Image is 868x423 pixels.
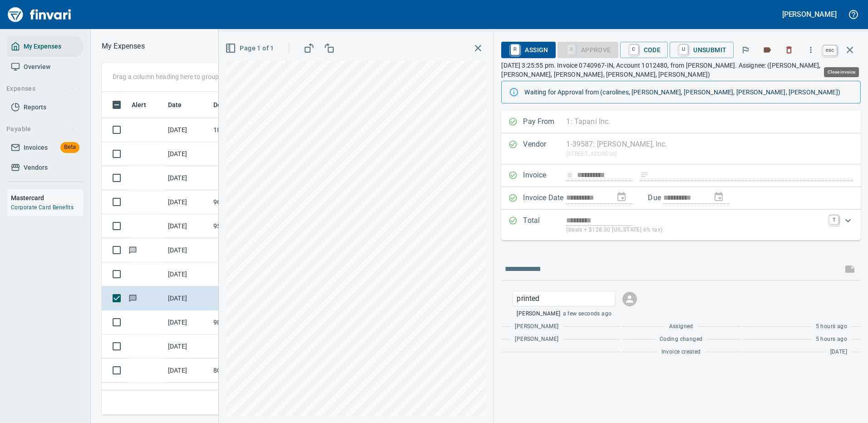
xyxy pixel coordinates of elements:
td: 95532.1110094 [210,214,291,238]
span: Description [213,99,247,110]
span: Unsubmit [677,42,726,58]
p: Drag a column heading here to group the table [113,72,246,81]
a: T [829,215,838,224]
td: 80625-1 [210,359,291,383]
button: Page 1 of 1 [223,40,277,57]
button: [PERSON_NAME] [780,7,839,21]
a: R [511,44,519,54]
span: Has messages [128,295,138,301]
p: [DATE] 3:25:55 pm. Invoice 0740967-IN, Account 1012480, from [PERSON_NAME]. Assignee: ([PERSON_NA... [501,61,861,79]
a: My Expenses [7,36,83,57]
span: Assigned [669,322,693,331]
span: My Expenses [24,41,61,52]
button: Labels [757,40,777,60]
span: Code [627,42,661,58]
span: Vendors [24,162,48,173]
td: [DATE] [164,262,210,286]
h6: Mastercard [11,193,83,203]
span: Payable [6,123,75,135]
button: More [801,40,821,60]
a: Vendors [7,157,83,178]
p: printed [517,293,612,304]
td: 96054.2535024 [210,190,291,214]
a: Reports [7,97,83,118]
span: Page 1 of 1 [227,43,274,54]
td: [DATE] [164,214,210,238]
div: Coding Required [557,45,618,53]
p: Total [523,215,566,235]
td: [DATE] [164,334,210,359]
span: This records your message into the invoice and notifies anyone mentioned [839,258,861,280]
span: [PERSON_NAME] [515,322,558,331]
td: [DATE] [164,383,210,407]
span: Invoice created [661,348,701,357]
button: Expenses [3,80,79,97]
span: Expenses [6,83,75,94]
span: Coding changed [660,335,703,344]
div: Click for options [513,291,615,306]
span: 5 hours ago [816,322,847,331]
nav: breadcrumb [102,41,145,52]
img: Finvari [5,4,74,25]
span: [DATE] [830,348,847,357]
p: My Expenses [102,41,145,52]
td: [DATE] [164,286,210,310]
td: [DATE] [164,238,210,262]
a: esc [823,45,837,55]
a: Corporate Card Benefits [11,204,74,211]
span: Date [168,99,182,110]
span: [PERSON_NAME] [515,335,558,344]
a: C [630,44,638,54]
span: Assign [508,42,548,58]
button: Payable [3,121,79,138]
a: Overview [7,57,83,77]
span: Beta [60,142,79,152]
button: CCode [620,42,668,58]
button: RAssign [501,42,555,58]
div: Expand [501,210,861,240]
p: (basis + $128.30 [US_STATE] 6% tax) [566,226,824,235]
span: Date [168,99,194,110]
a: InvoicesBeta [7,138,83,158]
td: [DATE] [164,359,210,383]
td: [DATE] [164,310,210,334]
button: UUnsubmit [670,42,734,58]
div: Waiting for Approval from (carolines, [PERSON_NAME], [PERSON_NAME], [PERSON_NAME], [PERSON_NAME]) [524,84,853,100]
span: Has messages [128,247,138,253]
span: Description [213,99,259,110]
a: U [679,44,688,54]
span: Alert [132,99,146,110]
span: [PERSON_NAME] [517,310,560,319]
span: a few seconds ago [563,310,612,319]
span: Invoices [24,142,48,153]
span: Reports [24,102,46,113]
span: Alert [132,99,158,110]
button: Flag [735,40,755,60]
td: 18940634015 [210,118,291,142]
span: Overview [24,61,50,73]
td: [DATE] [164,166,210,190]
td: [DATE] [164,118,210,142]
td: [DATE] [164,142,210,166]
td: [DATE] [164,190,210,214]
td: 98176 [210,310,291,334]
h5: [PERSON_NAME] [782,10,837,19]
span: 5 hours ago [816,335,847,344]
